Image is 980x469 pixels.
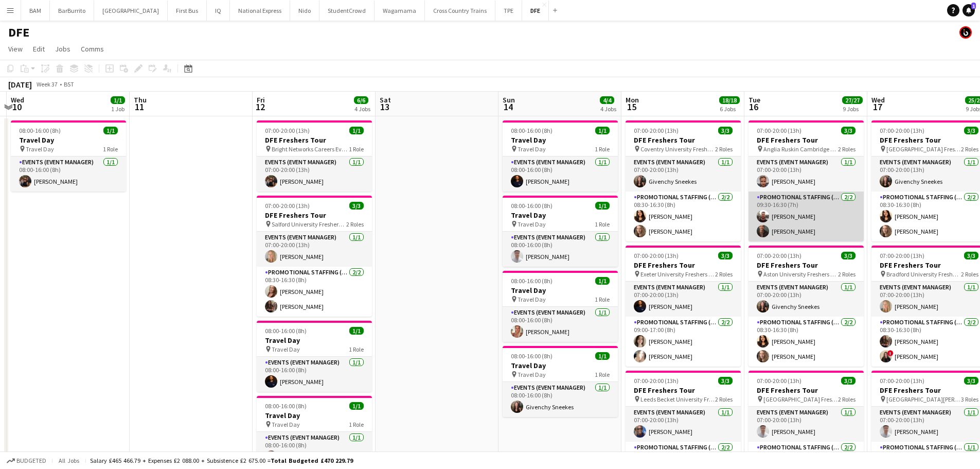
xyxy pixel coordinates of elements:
[626,386,741,395] h3: DFE Freshers Tour
[880,377,924,385] span: 07:00-20:00 (13h)
[880,127,924,134] span: 07:00-20:00 (13h)
[503,95,515,105] span: Sun
[257,357,372,392] app-card-role: Events (Event Manager)1/108:00-16:00 (8h)[PERSON_NAME]
[132,101,147,113] span: 11
[257,267,372,317] app-card-role: Promotional Staffing (Brand Ambassadors)2/208:30-16:30 (8h)[PERSON_NAME][PERSON_NAME]
[747,101,760,113] span: 16
[354,96,368,104] span: 6/6
[501,101,515,113] span: 14
[257,211,372,220] h3: DFE Freshers Tour
[503,361,618,370] h3: Travel Day
[354,105,370,113] div: 4 Jobs
[886,395,961,403] span: [GEOGRAPHIC_DATA][PERSON_NAME][DEMOGRAPHIC_DATA] Freshers Fair
[600,105,616,113] div: 4 Jobs
[271,457,353,464] span: Total Budgeted £470 229.79
[963,4,975,16] a: 1
[718,377,733,385] span: 3/3
[503,157,618,192] app-card-role: Events (Event Manager)1/108:00-16:00 (8h)[PERSON_NAME]
[349,345,364,353] span: 1 Role
[626,246,741,367] div: 07:00-20:00 (13h)3/3DFE Freshers Tour Exeter University Freshers Fair2 RolesEvents (Event Manager...
[378,101,391,113] span: 13
[81,44,104,54] span: Comms
[640,145,715,153] span: Coventry University Freshers Fair
[763,145,838,153] span: Anglia Ruskin Cambridge Freshers Fair
[522,1,549,21] button: DFE
[16,457,46,464] span: Budgeted
[503,382,618,417] app-card-role: Events (Event Manager)1/108:00-16:00 (8h)Givenchy Sneekes
[634,377,679,385] span: 07:00-20:00 (13h)
[265,402,307,410] span: 08:00-16:00 (8h)
[503,196,618,267] app-job-card: 08:00-16:00 (8h)1/1Travel Day Travel Day1 RoleEvents (Event Manager)1/108:00-16:00 (8h)[PERSON_NAME]
[640,270,715,278] span: Exeter University Freshers Fair
[503,307,618,342] app-card-role: Events (Event Manager)1/108:00-16:00 (8h)[PERSON_NAME]
[90,457,353,464] div: Salary £465 466.79 + Expenses £2 088.00 + Subsistence £2 675.00 =
[11,120,126,192] app-job-card: 08:00-16:00 (8h)1/1Travel Day Travel Day1 RoleEvents (Event Manager)1/108:00-16:00 (8h)[PERSON_NAME]
[964,127,978,134] span: 3/3
[511,352,553,360] span: 08:00-16:00 (8h)
[843,105,862,113] div: 9 Jobs
[11,157,126,192] app-card-role: Events (Event Manager)1/108:00-16:00 (8h)[PERSON_NAME]
[626,282,741,317] app-card-role: Events (Event Manager)1/107:00-20:00 (13h)[PERSON_NAME]
[749,407,864,442] app-card-role: Events (Event Manager)1/107:00-20:00 (13h)[PERSON_NAME]
[842,96,863,104] span: 27/27
[871,95,885,105] span: Wed
[257,321,372,392] app-job-card: 08:00-16:00 (8h)1/1Travel Day Travel Day1 RoleEvents (Event Manager)1/108:00-16:00 (8h)[PERSON_NAME]
[349,145,364,153] span: 1 Role
[749,192,864,241] app-card-role: Promotional Staffing (Brand Ambassadors)2/209:30-16:30 (7h)[PERSON_NAME][PERSON_NAME]
[626,407,741,442] app-card-role: Events (Event Manager)1/107:00-20:00 (13h)[PERSON_NAME]
[715,395,733,403] span: 2 Roles
[640,395,715,403] span: Leeds Becket University Freshers Fair
[518,145,546,153] span: Travel Day
[9,101,24,113] span: 10
[134,95,147,105] span: Thu
[503,271,618,342] div: 08:00-16:00 (8h)1/1Travel Day Travel Day1 RoleEvents (Event Manager)1/108:00-16:00 (8h)[PERSON_NAME]
[715,270,733,278] span: 2 Roles
[349,402,364,410] span: 1/1
[257,432,372,467] app-card-role: Events (Event Manager)1/108:00-16:00 (8h)[PERSON_NAME]
[757,377,801,385] span: 07:00-20:00 (13h)
[503,286,618,295] h3: Travel Day
[8,25,29,40] h1: DFE
[719,96,740,104] span: 18/18
[257,95,265,105] span: Fri
[595,220,610,228] span: 1 Role
[511,277,553,285] span: 08:00-16:00 (8h)
[272,145,349,153] span: Bright Networks Careers Event
[763,395,838,403] span: [GEOGRAPHIC_DATA] Freshers Fair
[757,127,801,134] span: 07:00-20:00 (13h)
[51,42,75,56] a: Jobs
[503,211,618,220] h3: Travel Day
[255,101,265,113] span: 12
[715,145,733,153] span: 2 Roles
[886,270,961,278] span: Bradford University Freshers Fair
[265,327,307,335] span: 08:00-16:00 (8h)
[349,202,364,210] span: 3/3
[257,120,372,192] app-job-card: 07:00-20:00 (13h)1/1DFE Freshers Tour Bright Networks Careers Event1 RoleEvents (Event Manager)1/...
[19,127,61,134] span: 08:00-16:00 (8h)
[626,192,741,241] app-card-role: Promotional Staffing (Brand Ambassadors)2/208:30-16:30 (8h)[PERSON_NAME][PERSON_NAME]
[626,260,741,270] h3: DFE Freshers Tour
[626,95,639,105] span: Mon
[595,296,610,303] span: 1 Role
[624,101,639,113] span: 15
[503,120,618,192] app-job-card: 08:00-16:00 (8h)1/1Travel Day Travel Day1 RoleEvents (Event Manager)1/108:00-16:00 (8h)[PERSON_NAME]
[626,120,741,241] app-job-card: 07:00-20:00 (13h)3/3DFE Freshers Tour Coventry University Freshers Fair2 RolesEvents (Event Manag...
[257,232,372,267] app-card-role: Events (Event Manager)1/107:00-20:00 (13h)[PERSON_NAME]
[94,1,168,21] button: [GEOGRAPHIC_DATA]
[55,44,70,54] span: Jobs
[518,220,546,228] span: Travel Day
[511,127,553,134] span: 08:00-16:00 (8h)
[11,95,24,105] span: Wed
[257,196,372,317] app-job-card: 07:00-20:00 (13h)3/3DFE Freshers Tour Salford University Freshers Fair2 RolesEvents (Event Manage...
[11,135,126,145] h3: Travel Day
[720,105,739,113] div: 6 Jobs
[5,455,48,466] button: Budgeted
[257,157,372,192] app-card-role: Events (Event Manager)1/107:00-20:00 (13h)[PERSON_NAME]
[757,252,801,259] span: 07:00-20:00 (13h)
[964,252,978,259] span: 3/3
